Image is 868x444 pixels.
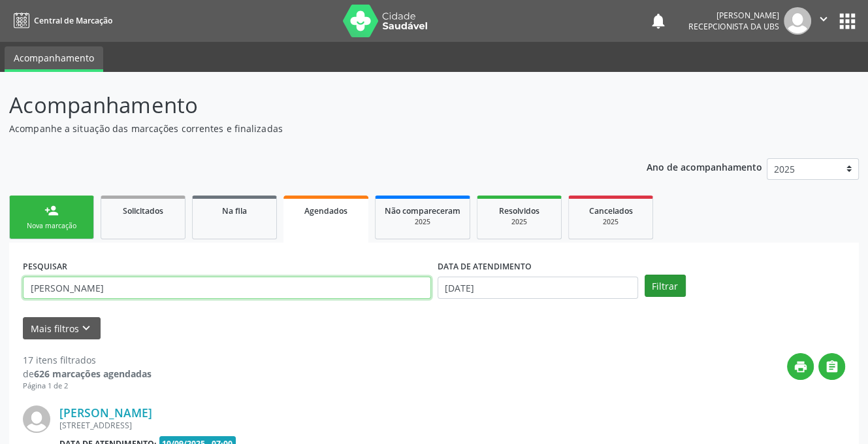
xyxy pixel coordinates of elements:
strong: 626 marcações agendadas [34,367,152,380]
div: person_add [44,203,59,218]
button: print [787,353,814,380]
i: keyboard_arrow_down [79,321,93,335]
span: Solicitados [123,205,163,216]
span: Na fila [222,205,247,216]
button:  [818,353,845,380]
button:  [811,7,836,35]
i:  [825,360,839,374]
button: notifications [649,12,667,30]
a: Central de Marcação [9,10,112,31]
button: Mais filtroskeyboard_arrow_down [23,317,101,340]
p: Acompanhe a situação das marcações correntes e finalizadas [9,122,604,135]
p: Acompanhamento [9,89,604,122]
span: Cancelados [589,205,633,216]
span: Resolvidos [499,205,539,216]
div: 2025 [487,217,552,227]
img: img [784,7,811,35]
div: [STREET_ADDRESS] [59,420,649,431]
input: Selecione um intervalo [438,277,638,299]
input: Nome, CNS [23,277,431,299]
span: Agendados [304,205,347,216]
div: 2025 [385,217,460,227]
div: 17 itens filtrados [23,353,152,367]
div: Página 1 de 2 [23,381,152,392]
div: [PERSON_NAME] [688,10,779,21]
span: Central de Marcação [34,15,112,26]
div: de [23,367,152,381]
button: apps [836,10,859,33]
label: DATA DE ATENDIMENTO [438,256,532,277]
p: Ano de acompanhamento [647,158,762,175]
div: Nova marcação [19,221,84,231]
i:  [816,12,831,26]
a: [PERSON_NAME] [59,405,152,420]
div: 2025 [578,217,643,227]
a: Acompanhamento [5,46,103,72]
i: print [794,360,808,374]
button: Filtrar [645,275,686,297]
span: Não compareceram [385,205,460,216]
span: Recepcionista da UBS [688,21,779,32]
label: PESQUISAR [23,256,67,277]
